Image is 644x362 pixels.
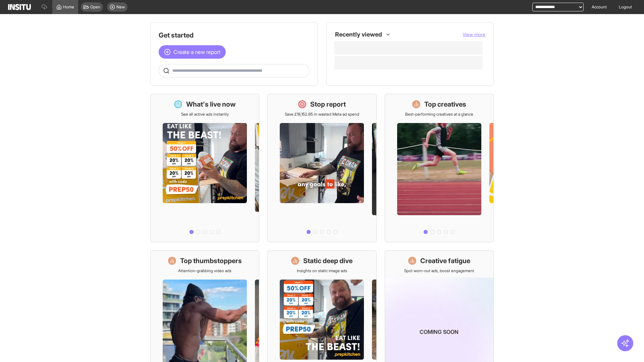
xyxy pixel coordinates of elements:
p: Attention-grabbing video ads [178,268,231,274]
p: Best-performing creatives at a glance [405,112,473,117]
button: Create a new report [159,45,226,59]
span: Home [63,4,74,10]
p: Insights on static image ads [297,268,347,274]
p: Save £18,152.85 in wasted Meta ad spend [285,112,359,117]
a: Stop reportSave £18,152.85 in wasted Meta ad spend [267,94,376,242]
p: See all active ads instantly [181,112,229,117]
a: Top creativesBest-performing creatives at a glance [385,94,494,242]
h1: What's live now [186,100,236,109]
h1: Get started [159,31,310,40]
span: Create a new report [173,48,220,56]
span: New [116,4,125,10]
h1: Top creatives [424,100,466,109]
button: View more [463,31,485,38]
span: View more [463,32,485,37]
img: Logo [8,4,31,10]
a: What's live nowSee all active ads instantly [150,94,259,242]
h1: Top thumbstoppers [180,256,242,265]
h1: Static deep dive [303,256,353,265]
span: Open [90,4,100,10]
h1: Stop report [310,100,346,109]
